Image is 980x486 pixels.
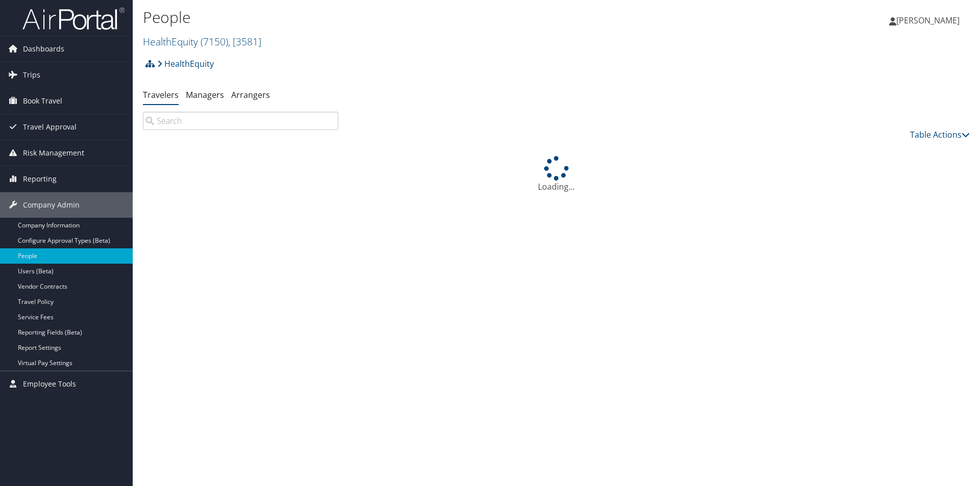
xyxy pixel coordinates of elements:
span: ( 7150 ) [201,35,228,48]
span: [PERSON_NAME] [896,15,960,26]
span: , [ 3581 ] [228,35,261,48]
span: Reporting [23,166,57,192]
a: [PERSON_NAME] [889,5,970,36]
a: HealthEquity [157,54,214,74]
a: Table Actions [910,129,970,140]
span: Travel Approval [23,114,77,140]
span: Employee Tools [23,371,76,397]
a: HealthEquity [143,35,261,48]
h1: People [143,7,694,28]
img: airportal-logo.png [22,7,125,31]
input: Search [143,112,338,130]
div: Loading... [143,156,970,193]
span: Company Admin [23,192,80,218]
span: Trips [23,62,40,88]
span: Dashboards [23,36,64,62]
a: Travelers [143,89,179,100]
span: Book Travel [23,88,62,114]
a: Arrangers [231,89,270,100]
span: Risk Management [23,140,84,166]
a: Managers [186,89,224,100]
